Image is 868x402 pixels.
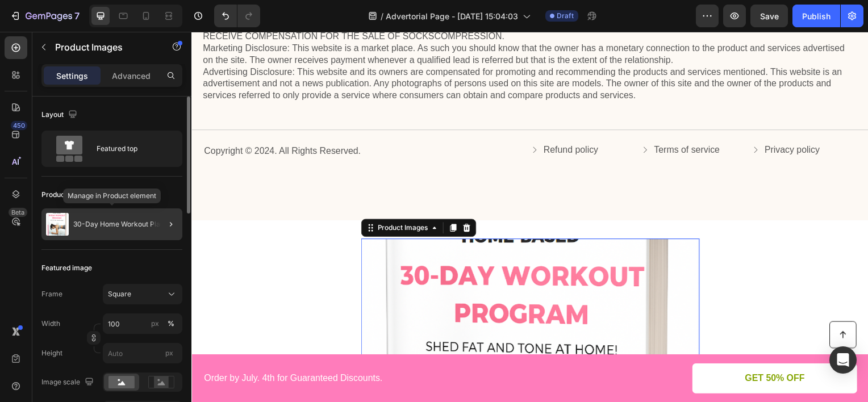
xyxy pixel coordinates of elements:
p: Settings [56,70,88,82]
p: Refund policy [354,113,410,125]
div: px [151,319,159,329]
div: Publish [802,10,831,22]
div: Product source [41,190,91,200]
label: Height [41,348,62,358]
button: % [148,317,162,330]
button: Publish [792,5,840,27]
p: 7 [74,9,80,23]
img: product feature img [46,213,69,236]
span: Save [760,11,779,21]
button: Square [103,284,182,304]
div: Image scale [41,375,96,390]
div: Undo/Redo [214,5,260,27]
span: Advertorial Page - [DATE] 15:04:03 [386,10,518,22]
div: Layout [41,107,80,123]
button: Save [750,5,788,27]
div: Featured image [41,263,92,273]
span: px [165,349,173,357]
span: Draft [557,11,574,21]
p: Advanced [112,70,151,82]
a: Terms of service [452,113,532,125]
p: Privacy policy [577,113,633,125]
span: / [381,10,383,22]
p: 30-Day Home Workout Plan [73,220,164,228]
label: Width [41,319,60,329]
div: 450 [11,121,27,130]
a: Rich Text Editor. Editing area: main [504,334,670,364]
button: px [164,317,178,330]
a: Privacy policy [564,113,633,125]
div: % [168,319,174,329]
input: px [103,343,182,363]
div: Product Images [185,192,240,202]
span: Square [108,289,131,299]
button: 7 [5,5,85,27]
p: Product Images [55,40,152,54]
a: Refund policy [341,113,410,125]
div: Rich Text Editor. Editing area: main [557,343,617,355]
input: px% [103,313,182,334]
div: Featured top [97,136,166,162]
p: Terms of service [466,113,532,125]
p: Copyright © 2024. All Rights Reserved. [12,114,340,126]
label: Frame [41,289,62,299]
p: GET 50% OFF [557,343,617,355]
div: Beta [9,208,27,217]
div: Open Intercom Messenger [829,346,857,374]
iframe: Design area [191,32,868,402]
